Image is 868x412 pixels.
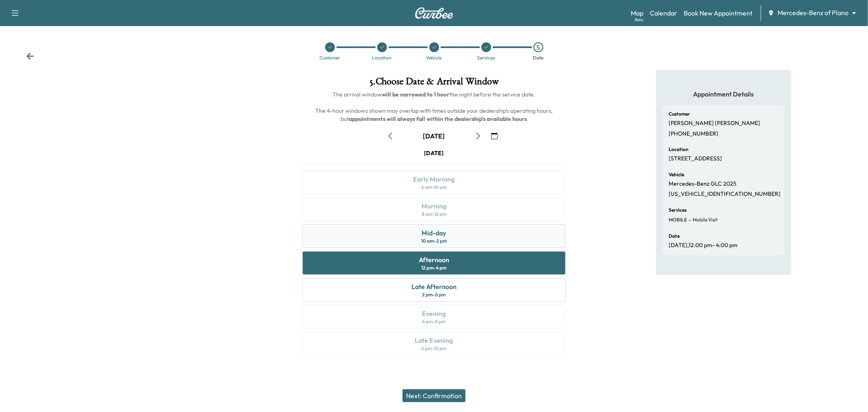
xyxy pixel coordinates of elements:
[669,172,684,177] h6: Vehicle
[669,130,719,138] p: [PHONE_NUMBER]
[669,112,690,116] h6: Customer
[691,217,718,223] span: Mobile Visit
[631,8,643,18] a: MapBeta
[533,42,543,52] div: 5
[684,8,752,18] a: Book New Appointment
[426,55,442,60] div: Vehicle
[669,191,781,198] p: [US_VEHICLE_IDENTIFICATION_NUMBER]
[372,55,392,60] div: Location
[424,149,444,157] div: [DATE]
[687,216,691,224] span: -
[669,180,737,188] p: Mercedes-Benz GLC 2025
[411,282,457,291] div: Late Afternoon
[662,90,785,99] h5: Appointment Details
[669,234,680,239] h6: Date
[315,91,554,123] span: The arrival window the night before the service date. The 4-hour windows shown may overlap with t...
[26,52,34,60] div: Back
[415,7,454,19] img: Curbee Logo
[669,242,738,249] p: [DATE] , 12:00 pm - 4:00 pm
[422,228,446,238] div: Mid-day
[669,217,687,223] span: MOBILE
[669,155,722,162] p: [STREET_ADDRESS]
[635,17,643,23] div: Beta
[382,91,450,98] b: will be narrowed to 1 hour
[423,131,445,140] div: [DATE]
[669,147,689,152] h6: Location
[650,8,677,18] a: Calendar
[421,238,447,244] div: 10 am - 2 pm
[419,255,449,265] div: Afternoon
[669,208,687,213] h6: Services
[533,55,544,60] div: Date
[778,8,848,18] span: Mercedes-Benz of Plano
[319,55,340,60] div: Customer
[296,77,572,90] h1: 5 . Choose Date & Arrival Window
[422,265,447,271] div: 12 pm - 4 pm
[477,55,495,60] div: Services
[422,291,446,298] div: 2 pm - 6 pm
[669,120,761,127] p: [PERSON_NAME] [PERSON_NAME]
[349,115,527,123] b: appointments will always fall within the dealership's available hours
[402,389,466,402] button: Next: Confirmation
